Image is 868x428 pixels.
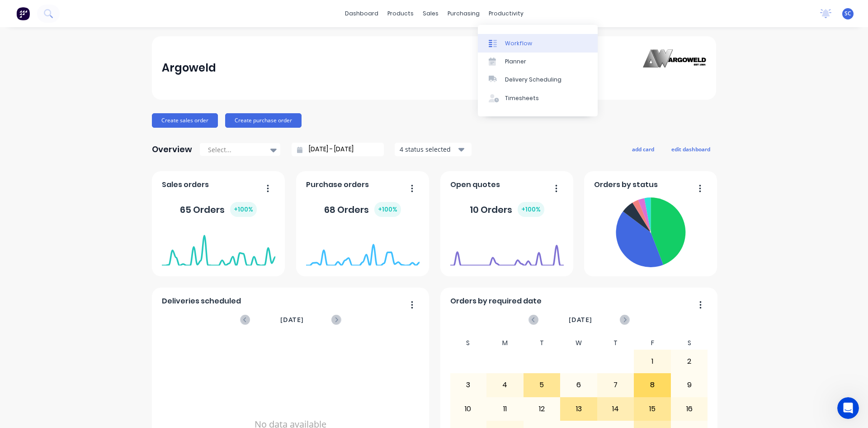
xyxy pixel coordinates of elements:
[505,94,539,102] div: Timesheets
[162,296,241,307] span: Deliveries scheduled
[560,337,597,350] div: W
[524,374,560,396] div: 5
[597,337,634,350] div: T
[162,179,209,190] span: Sales orders
[180,202,257,217] div: 65 Orders
[634,374,670,396] div: 8
[395,143,472,156] button: 4 status selected
[443,7,484,20] div: purchasing
[470,202,544,217] div: 10 Orders
[561,398,597,420] div: 13
[524,337,561,350] div: T
[340,7,383,20] a: dashboard
[450,337,487,350] div: S
[225,113,302,128] button: Create purchase order
[505,58,526,66] div: Planner
[671,337,708,350] div: S
[594,179,658,190] span: Orders by status
[837,397,859,419] iframe: Intercom live chat
[665,143,716,155] button: edit dashboard
[16,7,30,20] img: Factory
[598,374,634,396] div: 7
[518,202,544,217] div: + 100 %
[524,398,560,420] div: 12
[162,59,216,77] div: Argoweld
[478,89,598,107] a: Timesheets
[478,34,598,52] a: Workflow
[626,143,660,155] button: add card
[478,53,598,71] a: Planner
[478,71,598,89] a: Delivery Scheduling
[505,39,532,48] div: Workflow
[383,7,418,20] div: products
[230,202,257,217] div: + 100 %
[505,76,561,84] div: Delivery Scheduling
[487,374,523,396] div: 4
[634,350,670,373] div: 1
[643,49,706,87] img: Argoweld
[487,398,523,420] div: 11
[844,10,851,18] span: SC
[374,202,401,217] div: + 100 %
[634,398,670,420] div: 15
[152,113,218,128] button: Create sales order
[450,398,486,420] div: 10
[450,179,500,190] span: Open quotes
[634,337,671,350] div: F
[280,315,304,325] span: [DATE]
[306,179,369,190] span: Purchase orders
[486,337,524,350] div: M
[598,398,634,420] div: 14
[484,7,528,20] div: productivity
[569,315,592,325] span: [DATE]
[418,7,443,20] div: sales
[152,140,192,159] div: Overview
[671,398,708,420] div: 16
[450,374,486,396] div: 3
[324,202,401,217] div: 68 Orders
[671,374,708,396] div: 9
[561,374,597,396] div: 6
[671,350,708,373] div: 2
[400,144,457,154] div: 4 status selected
